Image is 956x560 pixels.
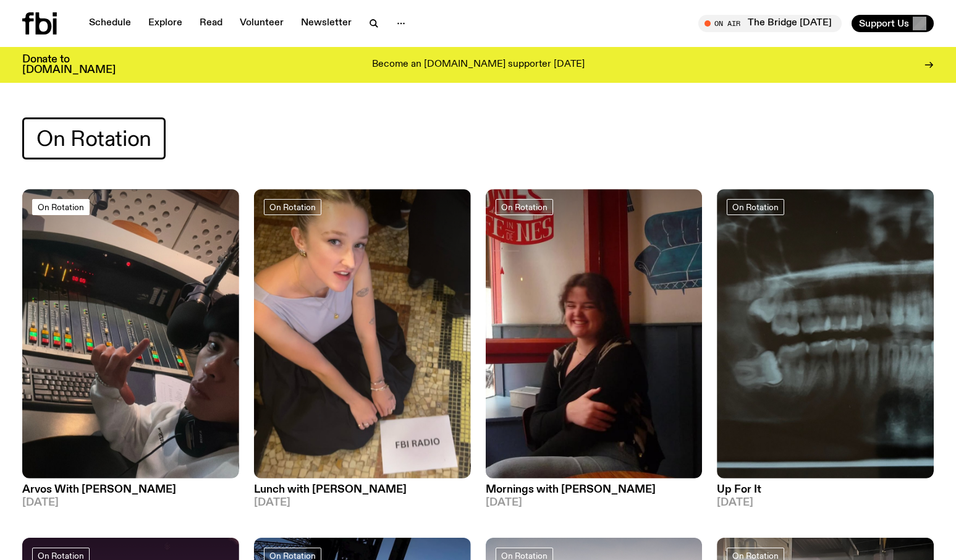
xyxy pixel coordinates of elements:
[486,478,703,508] a: Mornings with [PERSON_NAME][DATE]
[859,18,909,29] span: Support Us
[254,498,471,508] span: [DATE]
[294,15,359,32] a: Newsletter
[22,478,239,508] a: Arvos With [PERSON_NAME][DATE]
[501,551,548,560] span: On Rotation
[372,59,585,70] p: Become an [DOMAIN_NAME] supporter [DATE]
[486,498,703,508] span: [DATE]
[22,498,239,508] span: [DATE]
[264,199,321,215] a: On Rotation
[269,202,316,211] span: On Rotation
[698,15,842,32] button: On AirThe Bridge [DATE]
[732,551,779,560] span: On Rotation
[269,551,316,560] span: On Rotation
[36,127,151,151] span: On Rotation
[22,485,239,495] h3: Arvos With [PERSON_NAME]
[727,199,784,215] a: On Rotation
[38,202,84,211] span: On Rotation
[32,199,90,215] a: On Rotation
[717,485,934,495] h3: Up For It
[192,15,230,32] a: Read
[254,485,471,495] h3: Lunch with [PERSON_NAME]
[732,202,779,211] span: On Rotation
[82,15,138,32] a: Schedule
[486,485,703,495] h3: Mornings with [PERSON_NAME]
[717,478,934,508] a: Up For It[DATE]
[717,498,934,508] span: [DATE]
[501,202,548,211] span: On Rotation
[141,15,190,32] a: Explore
[254,189,471,478] img: SLC lunch cover
[38,551,84,560] span: On Rotation
[496,199,553,215] a: On Rotation
[852,15,934,32] button: Support Us
[232,15,291,32] a: Volunteer
[22,54,116,75] h3: Donate to [DOMAIN_NAME]
[254,478,471,508] a: Lunch with [PERSON_NAME][DATE]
